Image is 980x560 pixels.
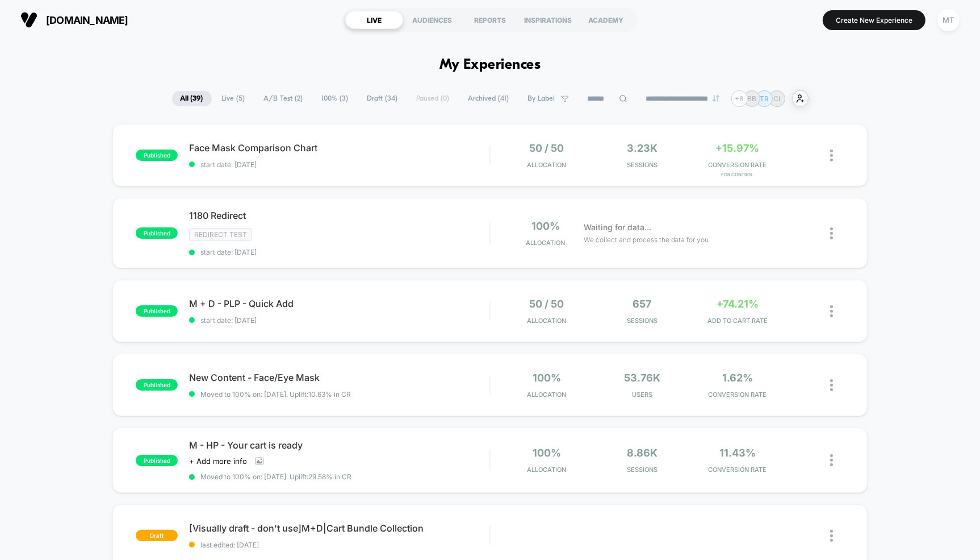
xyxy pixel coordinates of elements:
div: AUDIENCES [403,11,461,29]
span: A/B Test ( 2 ) [256,91,312,106]
span: + Add more info [189,457,247,466]
span: Draft ( 34 ) [359,91,407,106]
span: ADD TO CART RATE [693,317,782,325]
img: close [830,454,833,466]
span: published [136,150,178,161]
span: Live ( 5 ) [213,91,254,106]
span: New Content - Face/Eye Mask [189,372,489,383]
span: Sessions [597,466,687,474]
div: ACADEMY [577,11,635,29]
img: close [830,530,833,542]
span: 1180 Redirect [189,210,489,221]
span: CONVERSION RATE [693,161,782,169]
span: Users [597,391,687,399]
span: published [136,379,178,391]
span: [DOMAIN_NAME] [46,14,128,26]
span: M + D - PLP - Quick Add [189,298,489,309]
button: MT [934,9,963,32]
button: Create New Experience [823,10,925,30]
span: Allocation [527,391,566,399]
div: MT [937,9,960,31]
span: All ( 39 ) [172,91,212,106]
p: BB [747,94,756,103]
span: 50 / 50 [529,142,564,154]
span: Sessions [597,317,687,325]
span: M - HP - Your cart is ready [189,439,489,451]
div: LIVE [345,11,403,29]
h1: My Experiences [439,57,541,73]
span: 1.62% [722,372,753,384]
span: draft [136,530,178,541]
span: start date: [DATE] [189,316,489,325]
span: Moved to 100% on: [DATE] . Uplift: 29.58% in CR [200,472,351,481]
span: Face Mask Comparison Chart [189,142,489,154]
span: +15.97% [715,142,759,154]
span: 53.76k [624,372,660,384]
img: close [830,305,833,317]
div: INSPIRATIONS [519,11,577,29]
span: start date: [DATE] [189,160,489,169]
img: Visually logo [20,11,37,28]
span: [Visually draft - don't use]M+D|Cart Bundle Collection [189,522,489,534]
span: start date: [DATE] [189,248,489,256]
span: Allocation [527,466,566,474]
span: Archived ( 41 ) [460,91,518,106]
button: [DOMAIN_NAME] [17,11,132,29]
span: Sessions [597,161,687,169]
span: 50 / 50 [529,298,564,310]
div: + 8 [731,90,748,107]
span: 657 [633,298,651,310]
span: CONVERSION RATE [693,466,782,474]
span: We collect and process the data for you [584,234,709,245]
img: close [830,379,833,391]
span: published [136,455,178,466]
span: Allocation [527,161,566,169]
span: 100% [531,220,560,232]
span: 100% ( 3 ) [313,91,357,106]
span: published [136,227,178,239]
p: TR [760,94,769,103]
span: 100% [533,447,561,459]
div: REPORTS [461,11,519,29]
p: CI [773,94,780,103]
img: close [830,150,833,161]
span: Allocation [527,317,566,325]
span: for Control [693,172,782,177]
span: published [136,305,178,317]
span: By Label [528,94,555,103]
span: Allocation [526,239,565,247]
img: end [713,95,719,102]
span: last edited: [DATE] [189,541,489,549]
span: 11.43% [719,447,756,459]
span: 100% [533,372,561,384]
span: CONVERSION RATE [693,391,782,399]
span: +74.21% [717,298,759,310]
img: close [830,227,833,239]
span: 3.23k [627,142,657,154]
span: Redirect Test [189,228,252,241]
span: 8.86k [627,447,657,459]
span: Waiting for data... [584,221,651,234]
span: Moved to 100% on: [DATE] . Uplift: 10.63% in CR [200,390,351,399]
